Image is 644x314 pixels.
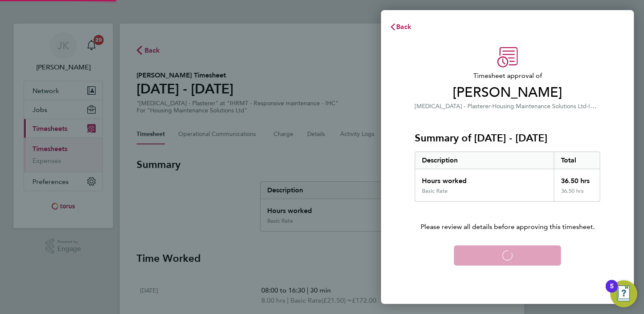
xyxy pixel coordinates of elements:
p: Please review all details before approving this timesheet. [405,202,610,232]
h3: Summary of [DATE] - [DATE] [415,131,600,145]
span: [MEDICAL_DATA] - Plasterer [415,103,491,110]
div: Description [415,152,554,169]
div: Hours worked [415,169,554,188]
div: 36.50 hrs [554,169,600,188]
div: 36.50 hrs [554,188,600,201]
span: · [491,103,492,110]
div: Basic Rate [422,188,448,194]
span: Housing Maintenance Solutions Ltd [492,103,587,110]
div: Total [554,152,600,169]
span: Back [396,23,412,31]
button: Open Resource Center, 5 new notifications [610,280,637,307]
span: Timesheet approval of [415,71,600,81]
button: Back [381,19,420,35]
span: [PERSON_NAME] [415,84,600,101]
div: 5 [610,286,614,297]
span: · [587,103,588,110]
div: Summary of 22 - 28 Sep 2025 [415,152,600,202]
